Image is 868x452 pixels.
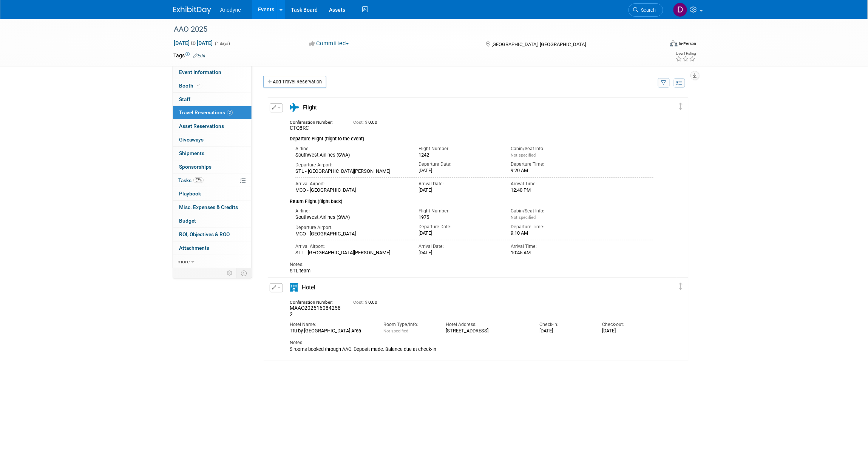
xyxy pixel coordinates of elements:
[295,181,407,187] div: Arrival Airport:
[173,40,213,46] span: [DATE] [DATE]
[661,81,667,86] i: Filter by Traveler
[197,83,201,88] i: Booth reservation complete
[179,83,202,89] span: Booth
[679,103,683,110] i: Click and drag to move item
[173,201,252,214] a: Misc. Expenses & Credits
[511,215,536,220] span: Not specified
[290,340,653,346] div: Notes:
[295,146,407,152] div: Airline:
[236,268,252,278] td: Toggle Event Tabs
[629,3,663,17] a: Search
[290,283,298,292] i: Hotel
[290,297,342,305] div: Confirmation Number:
[511,230,592,236] div: 9:10 AM
[290,117,342,125] div: Confirmation Number:
[173,52,205,59] td: Tags
[419,146,499,152] div: Flight Number:
[193,177,204,183] span: 57%
[540,321,591,328] div: Check-in:
[511,224,592,230] div: Departure Time:
[173,106,252,119] a: Travel Reservations2
[290,346,653,352] div: 5 rooms booked through AAO. Deposit made. Balance due at check-in
[295,224,407,231] div: Departure Airport:
[511,208,592,214] div: Cabin/Seat Info:
[173,147,252,160] a: Shipments
[290,305,341,317] span: MAAO2025160842582
[179,123,224,129] span: Asset Reservations
[295,208,407,214] div: Airline:
[214,41,230,46] span: (4 days)
[171,23,652,36] div: AAO 2025
[179,218,196,224] span: Budget
[353,300,368,305] span: Cost: $
[290,125,309,131] span: CTQ8RC
[295,187,407,193] div: MCO - [GEOGRAPHIC_DATA]
[173,133,252,146] a: Giveaways
[419,168,499,174] div: [DATE]
[290,261,653,268] div: Notes:
[419,161,499,168] div: Departure Date:
[353,120,380,125] span: 0.00
[178,258,190,264] span: more
[290,321,372,328] div: Hotel Name:
[419,181,499,187] div: Arrival Date:
[307,40,352,48] button: Committed
[179,69,221,75] span: Event Information
[190,40,197,46] span: to
[295,162,407,168] div: Departure Airport:
[491,42,586,47] span: [GEOGRAPHIC_DATA], [GEOGRAPHIC_DATA]
[173,93,252,106] a: Staff
[446,328,528,334] div: [STREET_ADDRESS]
[290,194,653,205] div: Return Flight (flight back)
[295,250,407,256] div: STL - [GEOGRAPHIC_DATA][PERSON_NAME]
[179,204,238,210] span: Misc. Expenses & Credits
[511,187,592,193] div: 12:40 PM
[670,40,678,46] img: Format-Inperson.png
[173,120,252,133] a: Asset Reservations
[173,187,252,200] a: Playbook
[419,187,499,193] div: [DATE]
[173,228,252,241] a: ROI, Objectives & ROO
[511,181,592,187] div: Arrival Time:
[383,321,434,328] div: Room Type/Info:
[290,103,299,112] i: Flight
[679,41,697,46] div: In-Person
[511,168,592,174] div: 9:20 AM
[419,230,499,236] div: [DATE]
[511,243,592,250] div: Arrival Time:
[179,164,212,170] span: Sponsorships
[619,39,697,51] div: Event Format
[511,153,536,158] span: Not specified
[295,168,407,174] div: STL - [GEOGRAPHIC_DATA][PERSON_NAME]
[419,214,499,220] div: 1975
[179,137,204,143] span: Giveaways
[179,109,233,115] span: Travel Reservations
[179,96,190,102] span: Staff
[295,231,407,237] div: MCO - [GEOGRAPHIC_DATA]
[220,7,241,13] span: Anodyne
[419,224,499,230] div: Departure Date:
[446,321,528,328] div: Hotel Address:
[419,243,499,250] div: Arrival Date:
[602,321,653,328] div: Check-out:
[173,174,252,187] a: Tasks57%
[227,110,233,115] span: 2
[602,328,653,334] div: [DATE]
[353,120,368,125] span: Cost: $
[511,146,592,152] div: Cabin/Seat Info:
[419,208,499,214] div: Flight Number:
[295,214,407,220] div: Southwest Airlines (SWA)
[511,161,592,168] div: Departure Time:
[383,329,408,334] span: Not specified
[173,160,252,174] a: Sponsorships
[511,250,592,256] div: 10:45 AM
[673,3,687,17] img: Dawn Jozwiak
[179,245,209,251] span: Attachments
[179,150,204,156] span: Shipments
[302,284,315,291] span: Hotel
[639,7,656,13] span: Search
[173,255,252,268] a: more
[303,104,317,111] span: Flight
[173,6,211,14] img: ExhibitDay
[419,152,499,158] div: 1242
